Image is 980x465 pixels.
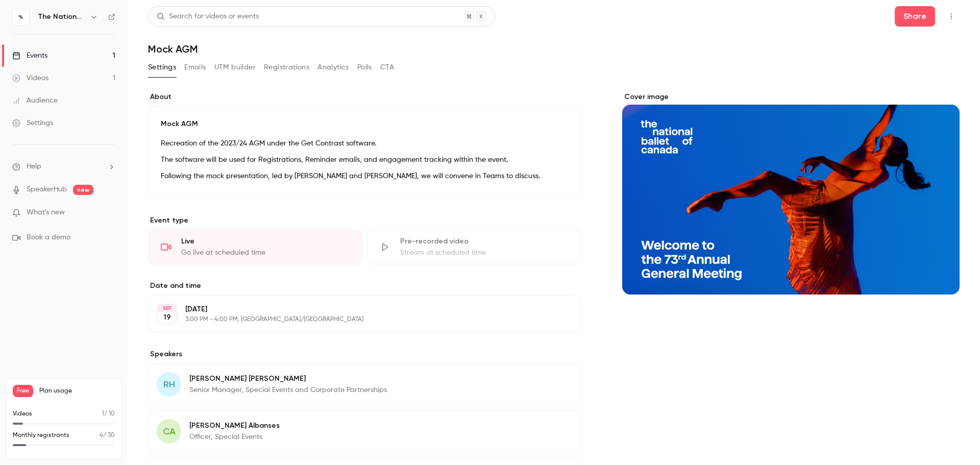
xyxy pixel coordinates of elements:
button: UTM builder [214,59,256,76]
p: Videos [13,409,32,419]
button: Settings [148,59,176,76]
p: Mock AGM [161,119,569,129]
p: Senior Manager, Special Events and Corporate Partnerships [189,385,387,395]
span: 1 [102,411,104,417]
p: Monthly registrants [13,431,69,440]
p: / 10 [102,409,115,419]
div: Events [12,51,47,61]
label: Date and time [148,281,581,291]
p: / 30 [100,431,115,440]
button: Analytics [317,59,349,76]
div: Settings [12,118,53,128]
p: Recreation of the 2023/24 AGM under the Get Contrast software. [161,137,569,150]
label: Cover image [622,92,960,102]
p: [PERSON_NAME] Albanses [189,421,280,431]
p: [DATE] [185,304,527,314]
span: Free [13,385,33,397]
p: Following the mock presentation, led by [PERSON_NAME] and [PERSON_NAME], we will convene in Teams... [161,170,569,182]
button: CTA [380,59,394,76]
p: [PERSON_NAME] [PERSON_NAME] [189,374,387,384]
iframe: Noticeable Trigger [103,208,115,217]
li: help-dropdown-opener [12,161,115,172]
div: RH[PERSON_NAME] [PERSON_NAME]Senior Manager, Special Events and Corporate Partnerships [148,363,581,406]
img: The National Ballet of Canada [13,9,29,25]
a: SpeakerHub [27,184,67,195]
div: Live [181,236,350,247]
span: 4 [100,432,103,438]
div: Pre-recorded videoStream at scheduled time [367,230,582,264]
div: SEP [158,305,176,312]
span: Plan usage [39,387,115,395]
button: Registrations [264,59,309,76]
label: About [148,92,581,102]
h6: The National Ballet of Canada [38,12,86,22]
p: Officer, Special Events [189,432,280,442]
h1: Mock AGM [148,43,960,55]
button: Emails [184,59,206,76]
span: Book a demo [27,232,70,243]
div: Pre-recorded video [400,236,569,247]
div: Audience [12,95,58,106]
label: Speakers [148,349,581,359]
section: Cover image [622,92,960,295]
button: Share [895,6,935,27]
span: RH [163,378,175,391]
div: Stream at scheduled time [400,248,569,258]
p: 19 [163,312,171,323]
div: Search for videos or events [157,11,259,22]
p: The software will be used for Registrations, Reminder emails, and engagement tracking within the ... [161,154,569,166]
div: CA[PERSON_NAME] AlbansesOfficer, Special Events [148,410,581,453]
div: Videos [12,73,48,83]
button: Polls [357,59,372,76]
span: new [73,185,93,195]
div: LiveGo live at scheduled time [148,230,363,264]
div: Go live at scheduled time [181,248,350,258]
span: CA [163,425,176,438]
span: What's new [27,207,65,218]
span: Help [27,161,41,172]
p: Event type [148,215,581,226]
p: 3:00 PM - 4:00 PM, [GEOGRAPHIC_DATA]/[GEOGRAPHIC_DATA] [185,315,527,324]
